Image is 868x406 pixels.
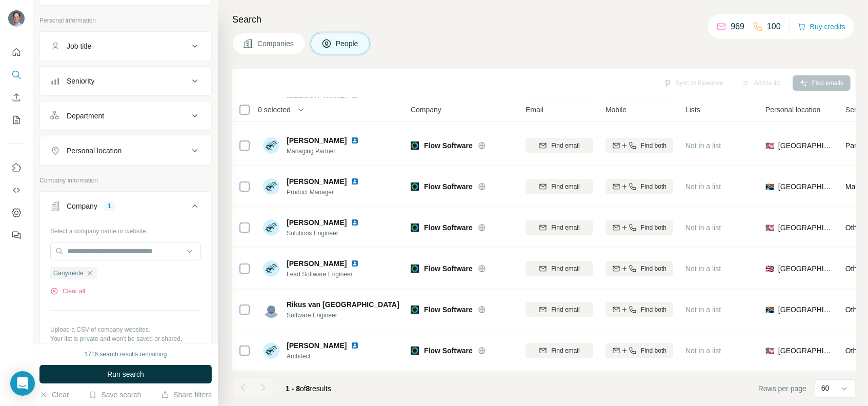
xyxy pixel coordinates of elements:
[767,21,781,33] p: 100
[765,304,774,315] span: 🇿🇦
[685,182,721,191] span: Not in a list
[778,181,833,192] span: [GEOGRAPHIC_DATA]
[287,311,399,320] span: Software Engineer
[526,343,593,358] button: Find email
[685,224,721,232] span: Not in a list
[765,346,774,356] span: 🇺🇸
[765,222,774,233] span: 🇺🇸
[641,223,667,232] span: Find both
[263,178,279,195] img: Avatar
[765,105,820,115] span: Personal location
[778,222,833,233] span: [GEOGRAPHIC_DATA]
[8,204,25,222] button: Dashboard
[8,88,25,107] button: Enrich CSV
[526,179,593,194] button: Find email
[845,347,863,355] span: Other
[50,334,201,343] p: Your list is private and won't be saved or shared.
[411,265,419,273] img: Logo of Flow Software
[778,140,833,151] span: [GEOGRAPHIC_DATA]
[263,260,279,277] img: Avatar
[286,384,300,393] span: 1 - 8
[39,390,69,400] button: Clear
[551,264,579,273] span: Find email
[40,69,211,93] button: Seniority
[411,224,419,232] img: Logo of Flow Software
[287,229,363,238] span: Solutions Engineer
[685,347,721,355] span: Not in a list
[67,146,122,156] div: Personal location
[605,302,673,317] button: Find both
[263,301,279,318] img: Avatar
[551,305,579,314] span: Find email
[286,384,331,393] span: results
[8,43,25,62] button: Quick start
[287,299,399,310] span: Rikus van [GEOGRAPHIC_DATA]
[551,182,579,191] span: Find email
[821,383,830,393] p: 60
[526,138,593,153] button: Find email
[287,176,347,187] span: [PERSON_NAME]
[50,287,85,296] button: Clear all
[8,226,25,245] button: Feedback
[39,16,212,25] p: Personal information
[351,218,359,227] img: LinkedIn logo
[605,261,673,276] button: Find both
[605,343,673,358] button: Find both
[424,263,473,274] span: Flow Software
[424,222,473,233] span: Flow Software
[641,346,667,355] span: Find both
[551,223,579,232] span: Find email
[67,111,104,121] div: Department
[8,181,25,199] button: Use Surfe API
[411,105,441,115] span: Company
[845,224,863,232] span: Other
[411,182,419,191] img: Logo of Flow Software
[351,177,359,186] img: LinkedIn logo
[605,220,673,235] button: Find both
[758,383,806,394] span: Rows per page
[765,181,774,192] span: 🇿🇦
[685,105,700,115] span: Lists
[104,201,115,211] div: 1
[351,341,359,350] img: LinkedIn logo
[8,158,25,177] button: Use Surfe on LinkedIn
[778,346,833,356] span: [GEOGRAPHIC_DATA]
[287,147,363,156] span: Managing Partner
[287,217,347,228] span: [PERSON_NAME]
[53,269,84,278] span: Ganymede
[526,302,593,317] button: Find email
[765,140,774,151] span: 🇺🇸
[685,265,721,273] span: Not in a list
[411,306,419,314] img: Logo of Flow Software
[40,138,211,163] button: Personal location
[8,10,25,27] img: Avatar
[287,270,363,279] span: Lead Software Engineer
[551,346,579,355] span: Find email
[287,135,347,146] span: [PERSON_NAME]
[287,352,363,361] span: Architect
[39,176,212,185] p: Company information
[85,350,167,359] div: 1716 search results remaining
[685,306,721,314] span: Not in a list
[257,38,295,49] span: Companies
[605,105,627,115] span: Mobile
[641,305,667,314] span: Find both
[107,369,144,379] span: Run search
[50,325,201,334] p: Upload a CSV of company websites.
[424,140,473,151] span: Flow Software
[765,263,774,274] span: 🇬🇧
[232,12,856,27] h4: Search
[778,304,833,315] span: [GEOGRAPHIC_DATA]
[263,219,279,236] img: Avatar
[161,390,212,400] button: Share filters
[336,38,359,49] span: People
[424,181,473,192] span: Flow Software
[605,179,673,194] button: Find both
[411,141,419,150] img: Logo of Flow Software
[778,263,833,274] span: [GEOGRAPHIC_DATA]
[424,346,473,356] span: Flow Software
[845,265,863,273] span: Other
[641,264,667,273] span: Find both
[306,384,310,393] span: 8
[39,365,212,383] button: Run search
